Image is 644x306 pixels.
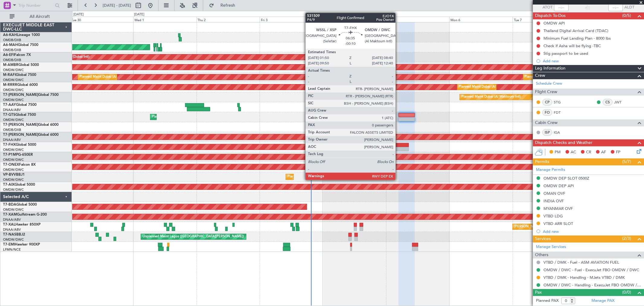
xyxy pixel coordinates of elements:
[543,198,564,203] div: INDIA OVF
[535,72,545,79] span: Crew
[535,12,566,19] span: Dispatch To-Dos
[555,149,561,155] span: PM
[3,43,38,47] a: A6-MAHGlobal 7500
[535,119,558,126] span: Cabin Crew
[601,149,606,155] span: AF
[536,298,559,304] label: Planned PAX
[543,282,641,288] a: OMDW / DWC - Handling - ExecuJet FBO OMDW / DWC
[543,260,619,265] a: VTBD / DMK - Fuel - ASM AVIATION FUEL
[542,109,552,116] div: FO
[3,247,21,252] a: LFMN/NCE
[513,17,576,22] div: Tue 7
[3,163,19,167] span: T7-ONEX
[260,17,323,22] div: Fri 3
[3,203,37,207] a: T7-BDAGlobal 5000
[535,65,566,72] span: Leg Information
[3,133,38,137] span: T7-[PERSON_NAME]
[103,3,131,8] span: [DATE] - [DATE]
[3,187,24,192] a: OMDW/DWC
[622,158,631,165] span: (5/7)
[3,53,14,57] span: A6-EFI
[3,33,17,37] span: A6-KAH
[7,12,66,21] button: All Aircraft
[3,217,21,222] a: DNAA/ABV
[449,17,512,22] div: Mon 6
[586,149,591,155] span: CR
[543,176,589,181] div: OMDW DEP SLOT 0500Z
[624,5,634,11] span: ALDT
[3,83,38,87] a: M-RRRRGlobal 6000
[3,138,21,142] a: DNAA/ABV
[535,252,548,259] span: Others
[543,267,639,272] a: OMDW / DWC - Fuel - ExecuJet FBO OMDW / DWC
[3,78,24,82] a: OMDW/DWC
[3,73,16,77] span: M-RAFI
[3,233,25,236] a: T7-NASBBJ2
[3,213,17,216] span: T7-XAM
[591,298,614,304] a: Manage PAX
[622,289,631,295] span: (0/0)
[603,99,613,106] div: CS
[543,206,573,211] div: MYANMAR OVF
[3,123,38,127] span: T7-[PERSON_NAME]
[525,73,584,82] div: Planned Maint Dubai (Al Maktoum Intl)
[543,51,588,56] div: Stig passport to be used
[3,73,36,77] a: M-RAFIGlobal 7500
[3,207,24,212] a: OMDW/DWC
[3,63,18,67] span: M-AMBR
[3,183,35,187] a: T7-AIXGlobal 5000
[543,36,611,41] div: Minimum Fuel Landing Plan - 8000 lbs
[3,48,21,52] a: OMDB/DXB
[3,128,21,132] a: OMDB/DXB
[3,33,40,37] a: A6-KAHLineage 1000
[3,68,24,72] a: OMDW/DWC
[3,103,16,107] span: T7-AAY
[554,4,569,11] input: --:--
[70,17,133,22] div: Tue 30
[614,99,628,105] a: JWT
[543,183,574,188] div: OMDW DEP API
[514,222,578,231] div: [PERSON_NAME] ([PERSON_NAME] Intl)
[554,130,567,135] a: IGA
[622,12,631,19] span: (0/5)
[536,81,562,87] a: Schedule Crew
[73,12,84,17] div: [DATE]
[459,83,518,92] div: Planned Maint Dubai (Al Maktoum Intl)
[3,233,16,236] span: T7-NAS
[18,1,53,10] input: Trip Number
[543,229,641,234] div: Add new
[543,213,563,219] div: VTBD LDG
[3,237,24,242] a: OMDW/DWC
[3,103,37,107] a: T7-AAYGlobal 7500
[3,223,40,226] a: T7-XALHawker 850XP
[215,3,241,8] span: Refresh
[3,113,15,117] span: T7-GTS
[133,17,196,22] div: Wed 1
[542,129,552,136] div: ISP
[287,172,347,181] div: Planned Maint Dubai (Al Maktoum Intl)
[3,177,24,182] a: OMDW/DWC
[3,43,18,47] span: A6-MAH
[554,110,567,115] a: FDT
[536,244,566,250] a: Manage Services
[3,143,16,147] span: T7-FHX
[152,112,211,122] div: Planned Maint Dubai (Al Maktoum Intl)
[543,28,608,33] div: Thailand Digital Arrival Card (TDAC)
[3,108,21,112] a: DNAA/ABV
[3,153,18,157] span: T7-P1MP
[543,58,641,63] div: Add new
[3,63,39,67] a: M-AMBRGlobal 5000
[16,15,64,19] span: All Aircraft
[535,89,557,96] span: Flight Crew
[79,73,139,82] div: Planned Maint Dubai (Al Maktoum Intl)
[616,149,620,155] span: FP
[134,12,144,17] div: [DATE]
[3,113,36,117] a: T7-GTSGlobal 7500
[3,148,24,152] a: OMDW/DWC
[3,158,24,162] a: OMDW/DWC
[3,133,59,137] a: T7-[PERSON_NAME]Global 6000
[542,99,552,106] div: CP
[543,275,625,280] a: VTBD / DMK - Handling - MJets VTBD / DMK
[197,17,260,22] div: Thu 2
[143,232,244,241] div: Unplanned Maint Lagos ([GEOGRAPHIC_DATA][PERSON_NAME])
